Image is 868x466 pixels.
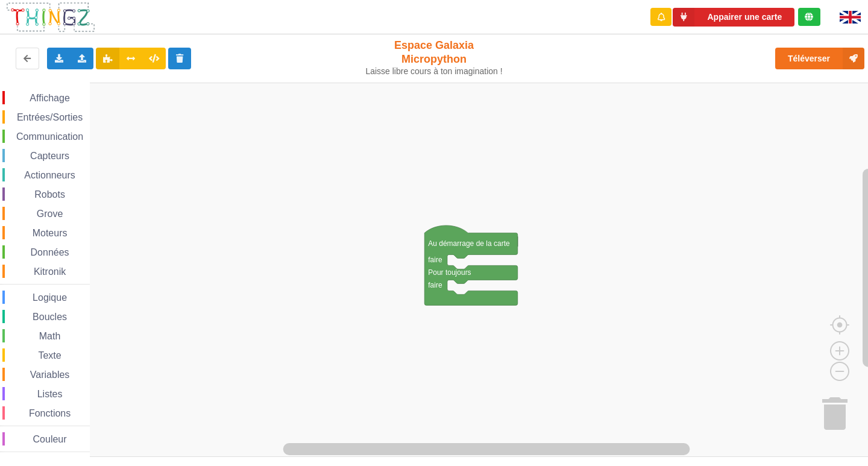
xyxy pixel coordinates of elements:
span: Fonctions [27,408,72,418]
span: Couleur [31,434,69,444]
span: Actionneurs [22,170,77,180]
span: Entrées/Sorties [15,112,84,122]
span: Math [37,331,63,341]
span: Grove [35,209,65,219]
img: gb.png [840,11,861,24]
div: Tu es connecté au serveur de création de Thingz [798,8,820,26]
span: Robots [33,189,67,200]
span: Affichage [28,93,71,103]
span: Données [29,247,71,257]
span: Variables [28,370,72,380]
img: thingz_logo.png [5,1,96,33]
text: faire [428,281,442,289]
span: Kitronik [32,266,68,277]
span: Communication [14,131,85,142]
button: Appairer une carte [673,8,794,27]
span: Capteurs [28,151,71,161]
span: Moteurs [31,228,69,238]
span: Listes [36,389,64,399]
span: Boucles [31,312,69,322]
span: Logique [31,292,69,303]
text: Pour toujours [428,268,471,277]
text: faire [428,256,442,264]
button: Téléverser [775,48,864,69]
span: Texte [36,350,63,361]
div: Espace Galaxia Micropython [360,39,508,77]
div: Laisse libre cours à ton imagination ! [360,66,508,77]
text: Au démarrage de la carte [428,239,510,248]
